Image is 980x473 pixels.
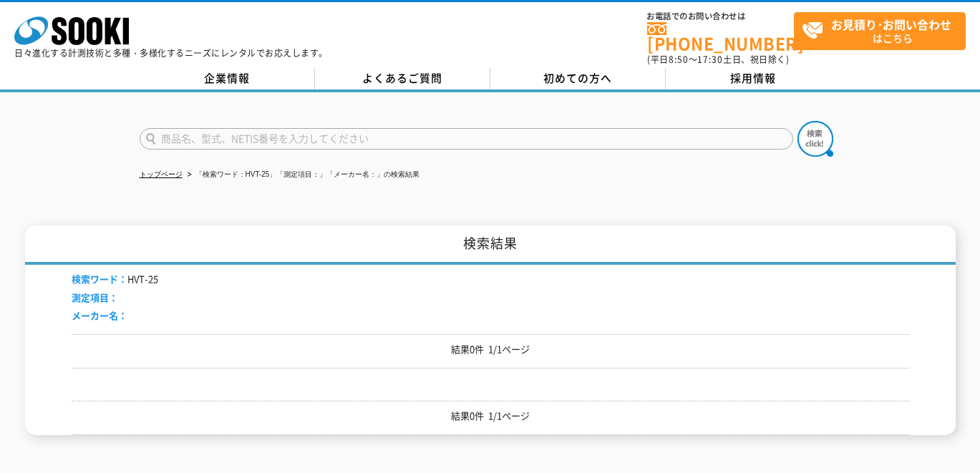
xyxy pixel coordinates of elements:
input: 商品名、型式、NETIS番号を入力してください [140,128,793,150]
li: HVT-25 [72,272,158,287]
a: 企業情報 [140,68,315,89]
span: 17:30 [697,53,723,66]
span: 初めての方へ [543,70,612,86]
a: 初めての方へ [490,68,666,89]
p: 結果0件 1/1ページ [72,342,909,357]
a: よくあるご質問 [315,68,490,89]
a: [PHONE_NUMBER] [647,22,794,52]
a: お見積り･お問い合わせはこちら [794,12,966,50]
span: お電話でのお問い合わせは [647,12,794,21]
p: 結果0件 1/1ページ [72,409,909,424]
p: 日々進化する計測技術と多種・多様化するニーズにレンタルでお応えします。 [14,49,328,57]
a: 採用情報 [666,68,841,89]
span: 8:50 [669,53,689,66]
span: (平日 ～ 土日、祝日除く) [647,53,789,66]
span: メーカー名： [72,308,127,322]
h1: 検索結果 [25,225,956,265]
li: 「検索ワード：HVT-25」「測定項目：」「メーカー名：」の検索結果 [185,167,420,182]
img: btn_search.png [797,121,833,157]
span: はこちら [802,13,965,49]
span: 検索ワード： [72,272,127,286]
span: 測定項目： [72,291,118,304]
strong: お見積り･お問い合わせ [831,16,951,33]
a: トップページ [140,170,183,178]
